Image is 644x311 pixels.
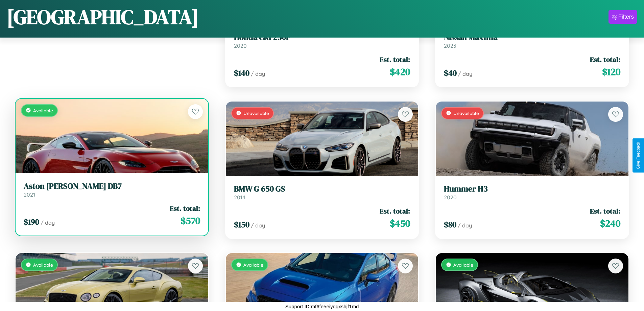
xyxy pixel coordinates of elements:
span: 2020 [234,42,247,49]
span: Unavailable [243,110,269,116]
span: Available [243,262,263,268]
span: $ 140 [234,67,249,79]
span: 2023 [444,42,456,49]
span: 2020 [444,194,457,201]
h3: Hummer H3 [444,184,620,194]
h3: Honda CRF250F [234,32,410,42]
h1: [GEOGRAPHIC_DATA] [7,3,199,31]
span: Available [33,262,53,268]
span: 2014 [234,194,245,201]
span: Unavailable [453,110,479,116]
a: Hummer H32020 [444,184,620,201]
h3: Nissan Maxima [444,32,620,42]
span: $ 190 [24,216,39,227]
span: / day [458,70,472,77]
span: Available [453,262,473,268]
span: / day [251,222,265,229]
a: BMW G 650 GS2014 [234,184,410,201]
span: $ 570 [181,214,200,227]
p: Support ID: mf6fe5eiyqgxshjf1md [285,302,359,311]
span: Est. total: [590,54,620,64]
h3: Aston [PERSON_NAME] DB7 [24,181,200,191]
span: $ 240 [600,217,620,230]
span: $ 450 [390,217,410,230]
span: $ 420 [390,65,410,79]
span: Est. total: [590,206,620,216]
span: / day [458,222,472,229]
span: / day [41,219,55,226]
a: Honda CRF250F2020 [234,32,410,49]
span: $ 80 [444,219,456,230]
span: 2021 [24,191,35,198]
span: Est. total: [170,203,200,213]
span: $ 150 [234,219,249,230]
div: Give Feedback [636,142,641,169]
span: Available [33,108,53,113]
span: $ 120 [602,65,620,79]
span: / day [251,70,265,77]
a: Nissan Maxima2023 [444,32,620,49]
a: Aston [PERSON_NAME] DB72021 [24,181,200,198]
span: Est. total: [380,54,410,64]
h3: BMW G 650 GS [234,184,410,194]
button: Filters [609,10,637,24]
div: Filters [618,14,634,20]
span: $ 40 [444,67,457,79]
span: Est. total: [380,206,410,216]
